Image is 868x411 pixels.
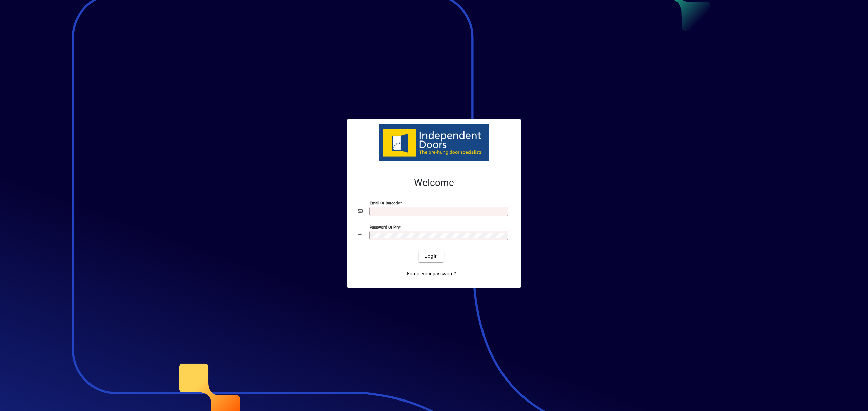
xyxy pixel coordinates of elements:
h2: Welcome [358,177,510,189]
mat-label: Password or Pin [370,224,399,229]
span: Login [424,253,438,260]
span: Forgot your password? [407,270,456,277]
a: Forgot your password? [404,268,459,280]
button: Login [419,250,443,262]
mat-label: Email or Barcode [370,200,400,205]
